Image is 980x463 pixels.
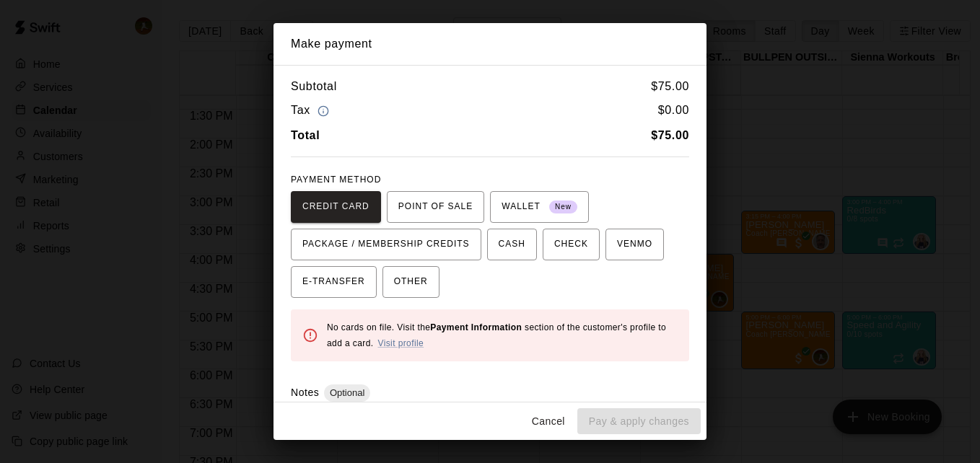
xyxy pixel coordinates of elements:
h6: $ 75.00 [651,77,689,96]
button: CASH [487,229,537,260]
button: CREDIT CARD [291,191,381,223]
span: WALLET [502,195,577,219]
button: PACKAGE / MEMBERSHIP CREDITS [291,229,481,260]
span: POINT OF SALE [398,195,473,219]
button: WALLET New [490,191,589,223]
span: OTHER [394,270,428,294]
button: OTHER [382,266,439,298]
b: Payment Information [430,322,522,332]
b: Total [291,129,320,141]
button: POINT OF SALE [387,191,484,223]
span: E-TRANSFER [302,270,365,294]
b: $ 75.00 [651,129,689,141]
h6: $ 0.00 [658,101,689,120]
label: Notes [291,387,319,398]
h2: Make payment [274,23,706,65]
h6: Subtotal [291,77,337,96]
span: PACKAGE / MEMBERSHIP CREDITS [302,233,470,256]
span: No cards on file. Visit the section of the customer's profile to add a card. [327,322,666,348]
span: VENMO [617,233,652,256]
h6: Tax [291,101,333,120]
span: CASH [499,233,525,256]
span: CREDIT CARD [302,195,369,219]
span: New [549,198,577,217]
button: VENMO [605,229,664,260]
button: Cancel [525,408,572,435]
span: CHECK [554,233,588,256]
span: PAYMENT METHOD [291,175,381,185]
a: Visit profile [377,338,424,348]
button: CHECK [543,229,600,260]
span: Optional [324,387,370,398]
button: E-TRANSFER [291,266,377,298]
